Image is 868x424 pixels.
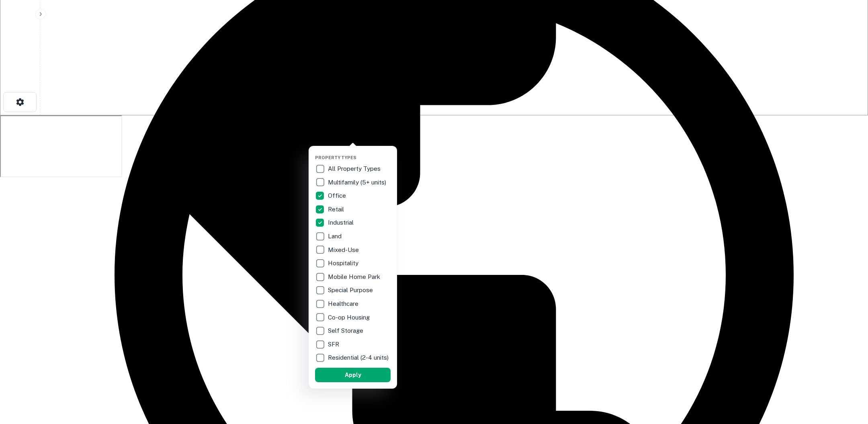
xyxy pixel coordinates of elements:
span: Property Types [315,155,356,160]
p: Mixed-Use [328,245,360,255]
p: SFR [328,340,341,349]
iframe: Chat Widget [828,360,868,398]
p: Mobile Home Park [328,272,382,282]
p: Land [328,231,343,241]
p: Special Purpose [328,285,375,295]
p: Co-op Housing [328,313,371,322]
p: Office [328,191,348,201]
p: Residential (2-4 units) [328,353,390,363]
p: Multifamily (5+ units) [328,178,388,187]
p: Self Storage [328,326,365,336]
button: Apply [315,368,391,382]
p: Retail [328,205,346,214]
p: Industrial [328,218,355,227]
p: All Property Types [328,164,382,174]
p: Hospitality [328,258,360,268]
p: Healthcare [328,299,360,309]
